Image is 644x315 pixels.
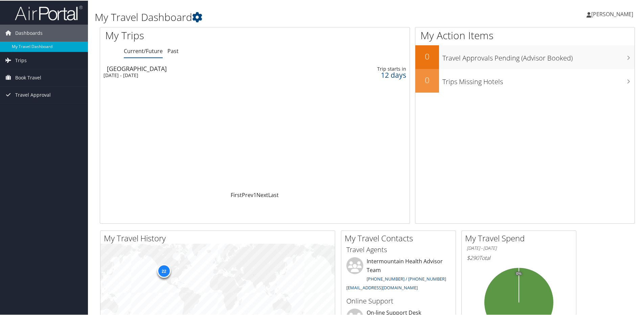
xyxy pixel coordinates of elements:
img: airportal-logo.png [15,4,83,20]
span: [PERSON_NAME] [591,10,633,17]
a: Last [268,191,279,198]
div: 22 [157,264,170,277]
a: Next [256,191,268,198]
h2: 0 [415,74,439,85]
h2: My Travel Spend [465,232,576,243]
a: [PHONE_NUMBER] / [PHONE_NUMBER] [367,275,446,281]
span: Dashboards [15,24,43,41]
a: Past [167,47,179,54]
a: Prev [242,191,253,198]
h2: My Travel History [104,232,335,243]
a: Current/Future [124,47,163,54]
div: 12 days [339,71,406,77]
h3: Online Support [346,296,451,305]
span: $290 [467,253,479,261]
div: Trip starts in [339,65,406,71]
a: First [231,191,242,198]
h6: [DATE] - [DATE] [467,244,571,251]
h2: 0 [415,50,439,62]
span: Trips [15,51,27,68]
a: [PERSON_NAME] [586,3,640,24]
li: Intermountain Health Advisor Team [343,257,454,293]
h1: My Trips [105,28,276,42]
h3: Travel Approvals Pending (Advisor Booked) [442,49,635,62]
div: [DATE] - [DATE] [103,72,298,78]
span: Travel Approval [15,86,51,103]
tspan: 0% [516,271,522,275]
a: 1 [253,191,256,198]
h1: My Action Items [415,28,635,42]
h3: Travel Agents [346,244,451,254]
span: Book Travel [15,69,41,86]
div: [GEOGRAPHIC_DATA] [107,65,301,71]
h2: My Travel Contacts [345,232,456,243]
a: 0Trips Missing Hotels [415,68,635,92]
h3: Trips Missing Hotels [442,73,635,86]
a: 0Travel Approvals Pending (Advisor Booked) [415,45,635,68]
a: [EMAIL_ADDRESS][DOMAIN_NAME] [346,284,418,290]
h1: My Travel Dashboard [95,9,458,24]
h6: Total [467,253,571,261]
